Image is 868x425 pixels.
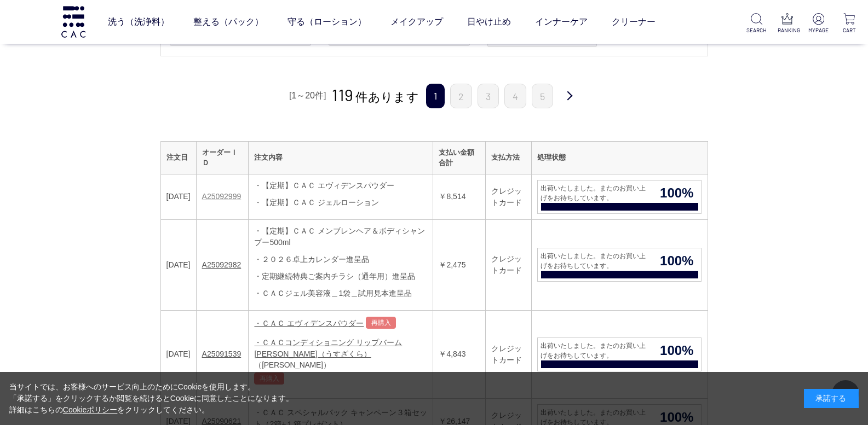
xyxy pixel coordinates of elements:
th: 支払い金額合計 [433,141,485,174]
span: 119 [332,85,353,104]
a: 出荷いたしました。またのお買い上げをお待ちしています。 100% [537,180,702,214]
td: ￥4,843 [433,310,485,399]
a: 5 [532,84,553,108]
div: ・ＣＡＣジェル美容液＿1袋＿試用見本進呈品 [254,288,427,299]
a: 日やけ止め [467,7,511,37]
span: 1 [426,84,445,108]
a: MYPAGE [808,13,828,34]
th: 注文内容 [249,141,433,174]
span: 出荷いたしました。またのお買い上げをお待ちしています。 [538,183,652,203]
a: 出荷いたしました。またのお買い上げをお待ちしています。 100% [537,337,702,371]
a: 洗う（洗浄料） [108,7,169,37]
a: 3 [478,84,499,108]
a: A25091539 [202,350,242,358]
td: [DATE] [160,219,196,310]
td: クレジットカード [485,310,532,399]
span: 100% [652,341,701,360]
p: MYPAGE [808,26,828,34]
div: ・【定期】ＣＡＣ メンブレンヘア＆ボディシャンプー500ml [254,225,427,248]
img: logo [60,6,87,37]
a: 4 [504,84,526,108]
a: メイクアップ [390,7,443,37]
a: A25092999 [202,192,242,201]
td: クレジットカード [485,219,532,310]
a: RANKING [778,13,797,34]
p: RANKING [778,26,797,34]
span: 件あります [332,90,419,104]
a: SEARCH [746,13,766,34]
a: 守る（ローション） [288,7,366,37]
td: ￥8,514 [433,174,485,219]
div: ・【定期】ＣＡＣ エヴィデンスパウダー [254,180,427,191]
a: Cookieポリシー [63,405,118,414]
div: ・【定期】ＣＡＣ ジェルローション [254,197,427,208]
a: ・ＣＡＣ エヴィデンスパウダー [254,318,364,327]
div: 承諾する [804,389,859,408]
span: 出荷いたしました。またのお買い上げをお待ちしています。 [538,341,652,360]
td: [DATE] [160,310,196,399]
th: オーダーＩＤ [196,141,249,174]
a: クリーナー [612,7,656,37]
th: 処理状態 [532,141,708,174]
td: クレジットカード [485,174,532,219]
a: 出荷いたしました。またのお買い上げをお待ちしています。 100% [537,248,702,282]
div: ・定期継続特典ご案内チラシ（通年用）進呈品 [254,271,427,282]
div: 当サイトでは、お客様へのサービス向上のためにCookieを使用します。 「承諾する」をクリックするか閲覧を続けるとCookieに同意したことになります。 詳細はこちらの をクリックしてください。 [9,381,294,416]
a: 再購入 [366,317,396,329]
div: ・２０２６卓上カレンダー進呈品 [254,254,427,265]
a: 2 [450,84,472,108]
span: 100% [652,251,701,271]
a: CART [840,13,859,34]
a: 次 [559,84,580,109]
th: 支払方法 [485,141,532,174]
span: 100% [652,183,701,203]
a: インナーケア [535,7,588,37]
p: SEARCH [746,26,766,34]
a: 整える（パック） [193,7,263,37]
div: [1～20件] [288,88,328,104]
th: 注文日 [160,141,196,174]
a: ・ＣＡＣコンディショニング リップバーム [PERSON_NAME]（うすざくら） [254,338,402,358]
span: 出荷いたしました。またのお買い上げをお待ちしています。 [538,251,652,271]
td: ￥2,475 [433,219,485,310]
td: [DATE] [160,174,196,219]
a: A25092982 [202,260,242,269]
div: （[PERSON_NAME]） [254,360,427,370]
p: CART [840,26,859,34]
